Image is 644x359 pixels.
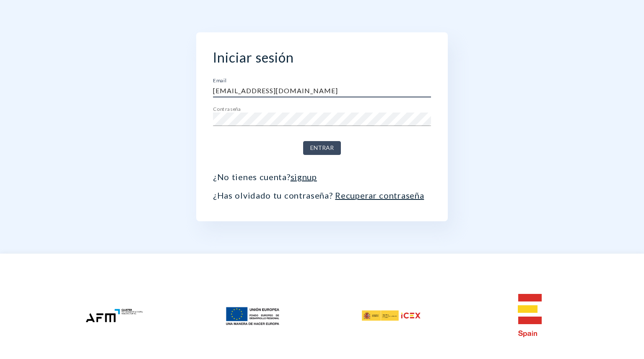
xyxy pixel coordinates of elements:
label: Contraseña [213,106,241,111]
img: e-spain [518,294,542,337]
p: ¿Has olvidado tu contraseña? [213,190,431,200]
a: signup [291,172,317,182]
span: Entrar [310,143,334,153]
a: Recuperar contraseña [335,190,424,200]
label: Email [213,78,226,83]
img: feder [223,302,282,330]
h2: Iniciar sesión [213,49,431,66]
img: afm [85,308,144,323]
p: ¿No tienes cuenta? [213,172,431,182]
button: Entrar [303,141,341,155]
img: icex [362,310,421,321]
